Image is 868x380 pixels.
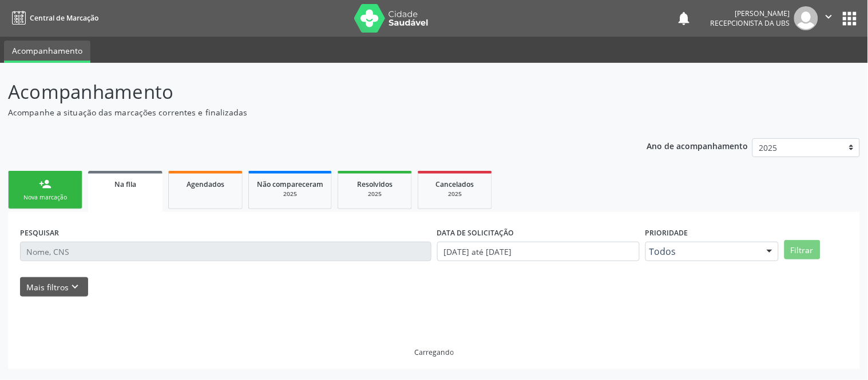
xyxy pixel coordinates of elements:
[8,106,604,118] p: Acompanhe a situação das marcações correntes e finalizadas
[414,347,454,357] div: Carregando
[426,190,483,198] div: 2025
[823,10,835,23] i: 
[69,281,82,293] i: keyboard_arrow_down
[794,6,818,30] img: img
[649,246,755,257] span: Todos
[784,240,821,259] button: Filtrar
[114,179,136,189] span: Na fila
[30,13,98,23] span: Central de Marcação
[20,242,431,261] input: Nome, CNS
[645,224,688,242] label: Prioridade
[39,178,51,190] div: person_add
[436,179,474,189] span: Cancelados
[711,18,790,28] span: Recepcionista da UBS
[647,138,748,153] p: Ano de acompanhamento
[17,193,74,202] div: Nova marcação
[346,190,403,198] div: 2025
[8,78,604,106] p: Acompanhamento
[257,190,323,198] div: 2025
[437,224,514,242] label: DATA DE SOLICITAÇÃO
[187,179,224,189] span: Agendados
[20,224,59,242] label: PESQUISAR
[4,41,90,63] a: Acompanhamento
[357,179,393,189] span: Resolvidos
[257,179,323,189] span: Não compareceram
[8,9,98,27] a: Central de Marcação
[20,277,88,297] button: Mais filtroskeyboard_arrow_down
[818,6,840,30] button: 
[437,242,640,261] input: Selecione um intervalo
[711,9,790,18] div: [PERSON_NAME]
[676,10,692,26] button: notifications
[840,9,860,29] button: apps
